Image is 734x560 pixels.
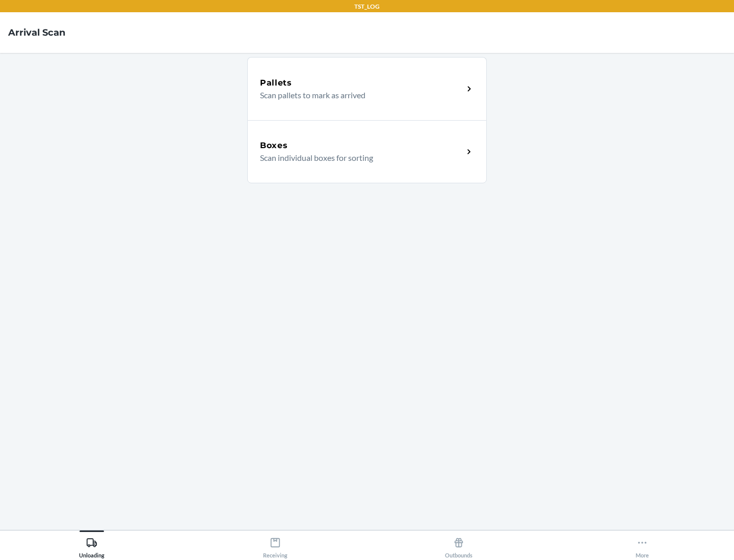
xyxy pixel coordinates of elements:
button: More [550,530,734,558]
h5: Pallets [260,77,292,89]
button: Outbounds [367,530,550,558]
div: Unloading [79,533,104,558]
button: Receiving [183,530,367,558]
div: Outbounds [445,533,473,558]
p: Scan individual boxes for sorting [260,152,455,164]
p: Scan pallets to mark as arrived [260,89,455,101]
div: Receiving [263,533,287,558]
h4: Arrival Scan [8,26,65,39]
p: TST_LOG [354,2,380,11]
h5: Boxes [260,139,288,152]
a: PalletsScan pallets to mark as arrived [247,57,487,120]
div: More [636,533,649,558]
a: BoxesScan individual boxes for sorting [247,120,487,183]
